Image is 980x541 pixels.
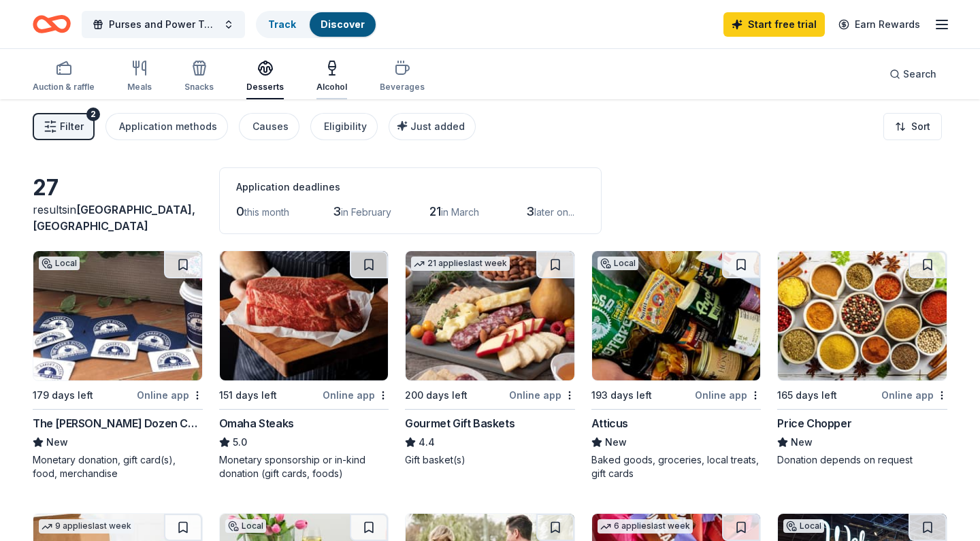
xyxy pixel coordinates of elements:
[778,251,947,380] img: Image for Price Chopper
[405,250,575,467] a: Image for Gourmet Gift Baskets21 applieslast week200 days leftOnline appGourmet Gift Baskets4.4Gi...
[239,113,299,140] button: Causes
[380,54,425,99] button: Beverages
[695,387,761,404] div: Online app
[109,16,218,33] span: Purses and Power Tool Bingo
[526,204,534,218] span: 3
[411,257,510,271] div: 21 applies last week
[598,519,693,534] div: 6 applies last week
[33,387,93,404] div: 179 days left
[225,519,266,533] div: Local
[127,82,152,93] div: Meals
[220,251,389,380] img: Image for Omaha Steaks
[323,387,389,404] div: Online app
[333,204,341,218] span: 3
[405,387,468,404] div: 200 days left
[310,113,378,140] button: Eligibility
[39,519,134,534] div: 9 applies last week
[33,251,202,380] img: Image for The Baker's Dozen Coffee Shop & Bakery
[256,11,377,38] button: TrackDiscover
[33,203,195,233] span: [GEOGRAPHIC_DATA], [GEOGRAPHIC_DATA]
[591,387,652,404] div: 193 days left
[389,113,476,140] button: Just added
[33,203,195,233] span: in
[184,82,214,93] div: Snacks
[137,387,203,404] div: Online app
[723,12,825,37] a: Start free trial
[441,206,479,218] span: in March
[605,434,627,450] span: New
[591,415,628,431] div: Atticus
[33,82,95,93] div: Auction & raffle
[591,250,762,480] a: Image for AtticusLocal193 days leftOnline appAtticusNewBaked goods, groceries, local treats, gift...
[591,453,762,480] div: Baked goods, groceries, local treats, gift cards
[33,453,203,480] div: Monetary donation, gift card(s), food, merchandise
[127,54,152,99] button: Meals
[879,61,947,88] button: Search
[911,118,930,135] span: Sort
[33,54,95,99] button: Auction & raffle
[105,113,228,140] button: Application methods
[410,120,465,132] span: Just added
[46,434,68,450] span: New
[783,519,824,533] div: Local
[830,12,928,37] a: Earn Rewards
[33,415,203,431] div: The [PERSON_NAME] Dozen Coffee Shop & Bakery
[60,118,84,135] span: Filter
[429,204,441,218] span: 21
[405,415,514,431] div: Gourmet Gift Baskets
[419,434,435,450] span: 4.4
[316,82,347,93] div: Alcohol
[777,415,851,431] div: Price Chopper
[341,206,391,218] span: in February
[324,118,367,135] div: Eligibility
[86,108,100,121] div: 2
[246,82,284,93] div: Desserts
[881,387,947,404] div: Online app
[791,434,813,450] span: New
[219,387,277,404] div: 151 days left
[219,453,389,480] div: Monetary sponsorship or in-kind donation (gift cards, foods)
[380,82,425,93] div: Beverages
[777,387,837,404] div: 165 days left
[219,415,294,431] div: Omaha Steaks
[534,206,574,218] span: later on...
[33,113,95,140] button: Filter2
[252,118,289,135] div: Causes
[33,8,71,40] a: Home
[33,201,203,234] div: results
[316,54,347,99] button: Alcohol
[883,113,942,140] button: Sort
[33,174,203,201] div: 27
[405,453,575,467] div: Gift basket(s)
[777,453,947,467] div: Donation depends on request
[321,18,365,30] a: Discover
[236,179,585,195] div: Application deadlines
[219,250,389,480] a: Image for Omaha Steaks 151 days leftOnline appOmaha Steaks5.0Monetary sponsorship or in-kind dona...
[903,66,936,82] span: Search
[82,11,245,38] button: Purses and Power Tool Bingo
[268,18,296,30] a: Track
[509,387,575,404] div: Online app
[592,251,761,380] img: Image for Atticus
[246,54,284,99] button: Desserts
[33,250,203,480] a: Image for The Baker's Dozen Coffee Shop & BakeryLocal179 days leftOnline appThe [PERSON_NAME] Doz...
[119,118,217,135] div: Application methods
[244,206,289,218] span: this month
[39,257,80,270] div: Local
[777,250,947,467] a: Image for Price Chopper165 days leftOnline appPrice ChopperNewDonation depends on request
[406,251,574,380] img: Image for Gourmet Gift Baskets
[233,434,247,450] span: 5.0
[184,54,214,99] button: Snacks
[236,204,244,218] span: 0
[598,257,638,270] div: Local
